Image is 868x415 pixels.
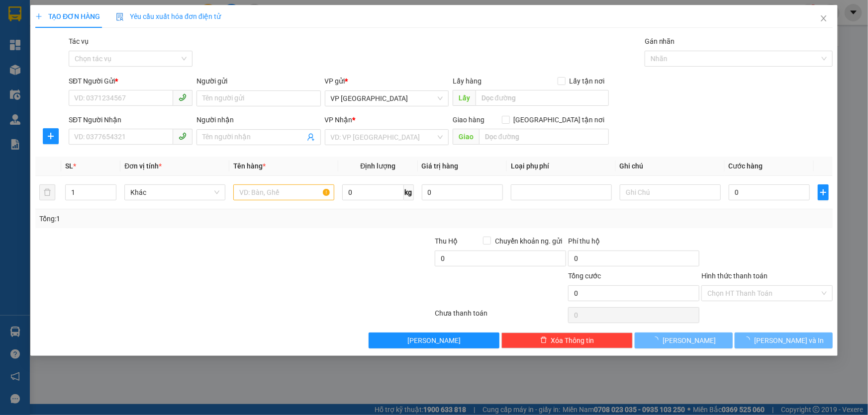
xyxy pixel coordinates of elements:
[65,162,73,170] span: SL
[744,336,755,343] span: loading
[540,336,547,344] span: delete
[325,116,353,124] span: VP Nhận
[35,12,100,20] span: TẠO ĐƠN HÀNG
[652,336,663,343] span: loading
[404,184,414,200] span: kg
[69,37,89,45] label: Tác vụ
[476,90,609,106] input: Dọc đường
[233,184,334,200] input: VD: Bàn, Ghế
[616,157,725,176] th: Ghi chú
[645,37,675,45] label: Gán nhãn
[39,213,335,224] div: Tổng: 1
[69,114,193,125] div: SĐT Người Nhận
[435,237,458,245] span: Thu Hộ
[568,236,699,250] div: Phí thu hộ
[810,5,838,33] button: Close
[491,236,566,247] span: Chuyển khoản ng. gửi
[453,77,482,85] span: Lấy hàng
[39,184,55,200] button: delete
[453,90,476,106] span: Lấy
[331,91,443,106] span: VP Xuân Giang
[43,128,59,144] button: plus
[196,114,320,125] div: Người nhận
[507,157,616,176] th: Loại phụ phí
[701,272,768,280] label: Hình thức thanh toán
[179,93,187,101] span: phone
[663,335,716,346] span: [PERSON_NAME]
[501,332,633,348] button: deleteXóa Thông tin
[434,308,568,325] div: Chưa thanh toán
[729,162,763,170] span: Cước hàng
[735,332,833,348] button: [PERSON_NAME] và In
[130,185,219,200] span: Khác
[407,335,461,346] span: [PERSON_NAME]
[620,184,721,200] input: Ghi Chú
[422,184,503,200] input: 0
[818,184,829,200] button: plus
[453,129,479,145] span: Giao
[360,162,395,170] span: Định lượng
[510,114,609,125] span: [GEOGRAPHIC_DATA] tận nơi
[755,335,824,346] span: [PERSON_NAME] và In
[566,76,609,86] span: Lấy tận nơi
[325,76,449,86] div: VP gửi
[196,76,320,86] div: Người gửi
[818,188,828,196] span: plus
[422,162,459,170] span: Giá trị hàng
[479,129,609,145] input: Dọc đường
[44,132,59,140] span: plus
[35,13,42,20] span: plus
[820,14,828,22] span: close
[307,133,315,141] span: user-add
[568,272,601,280] span: Tổng cước
[551,335,594,346] span: Xóa Thông tin
[116,12,221,20] span: Yêu cầu xuất hóa đơn điện tử
[369,332,500,348] button: [PERSON_NAME]
[116,13,124,21] img: icon
[233,162,266,170] span: Tên hàng
[635,332,733,348] button: [PERSON_NAME]
[453,116,484,124] span: Giao hàng
[69,76,193,86] div: SĐT Người Gửi
[179,132,187,140] span: phone
[124,162,162,170] span: Đơn vị tính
